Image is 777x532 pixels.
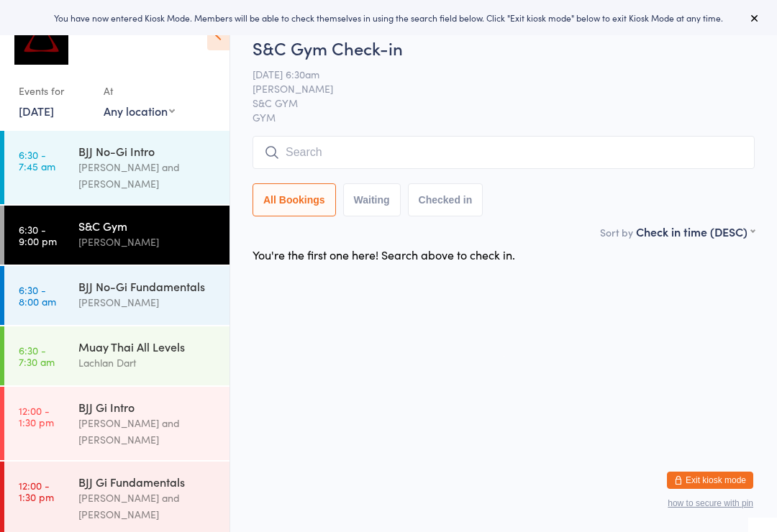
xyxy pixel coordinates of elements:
div: BJJ Gi Intro [78,399,217,415]
div: Check in time (DESC) [636,224,755,239]
span: [DATE] 6:30am [253,67,732,81]
input: Search [253,136,755,169]
div: Lachlan Dart [78,354,217,371]
time: 6:30 - 7:45 am [19,149,55,172]
h2: S&C Gym Check-in [253,36,755,60]
time: 6:30 - 9:00 pm [19,224,57,247]
div: At [104,79,175,103]
button: Waiting [343,183,401,216]
a: 12:00 -1:30 pmBJJ Gi Intro[PERSON_NAME] and [PERSON_NAME] [4,387,230,460]
div: [PERSON_NAME] and [PERSON_NAME] [78,490,217,523]
button: All Bookings [253,183,336,216]
div: Muay Thai All Levels [78,339,217,354]
div: You're the first one here! Search above to check in. [253,247,515,262]
a: 6:30 -7:30 amMuay Thai All LevelsLachlan Dart [4,326,230,385]
div: Events for [19,79,89,103]
div: [PERSON_NAME] [78,294,217,311]
time: 6:30 - 7:30 am [19,344,55,367]
span: GYM [253,110,755,124]
a: 6:30 -9:00 pmS&C Gym[PERSON_NAME] [4,206,230,265]
button: Exit kiosk mode [667,472,753,489]
div: BJJ No-Gi Fundamentals [78,278,217,294]
img: Dominance MMA Abbotsford [14,11,68,65]
button: Checked in [408,183,483,216]
div: [PERSON_NAME] and [PERSON_NAME] [78,415,217,448]
label: Sort by [600,225,633,239]
div: [PERSON_NAME] and [PERSON_NAME] [78,159,217,192]
div: [PERSON_NAME] [78,234,217,250]
div: S&C Gym [78,218,217,234]
time: 12:00 - 1:30 pm [19,480,54,503]
div: You have now entered Kiosk Mode. Members will be able to check themselves in using the search fie... [23,12,754,24]
span: [PERSON_NAME] [253,81,732,96]
div: BJJ No-Gi Intro [78,143,217,159]
a: 6:30 -7:45 amBJJ No-Gi Intro[PERSON_NAME] and [PERSON_NAME] [4,131,230,204]
span: S&C GYM [253,96,732,110]
a: [DATE] [19,103,54,119]
time: 6:30 - 8:00 am [19,284,56,307]
div: BJJ Gi Fundamentals [78,474,217,490]
time: 12:00 - 1:30 pm [19,405,54,428]
div: Any location [104,103,175,119]
a: 6:30 -8:00 amBJJ No-Gi Fundamentals[PERSON_NAME] [4,266,230,325]
button: how to secure with pin [668,498,753,508]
